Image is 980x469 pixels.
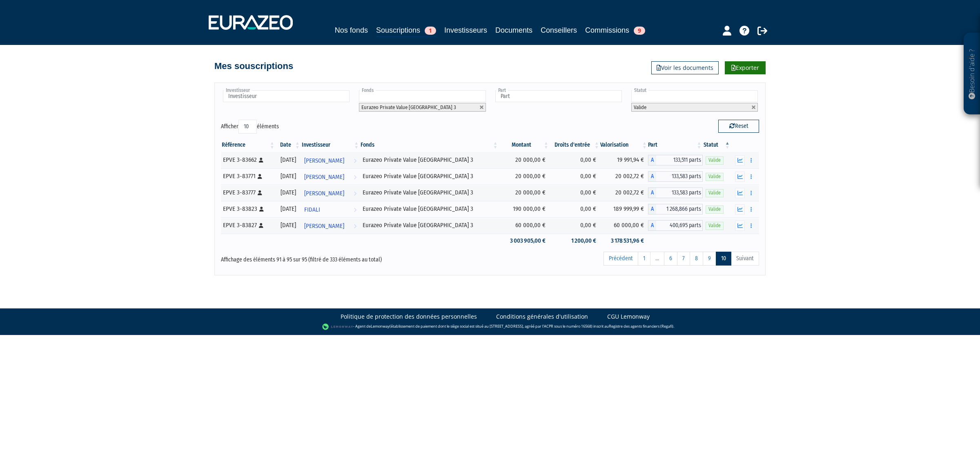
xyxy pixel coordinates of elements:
[656,204,703,214] span: 1 268,866 parts
[301,152,360,168] a: [PERSON_NAME]
[258,190,262,195] i: [Français] Personne physique
[648,220,703,231] div: A - Eurazeo Private Value Europe 3
[600,201,648,217] td: 189 999,99 €
[664,252,677,266] a: 6
[495,25,532,36] a: Documents
[585,25,645,36] a: Commissions9
[301,168,360,185] a: [PERSON_NAME]
[221,138,276,152] th: Référence : activer pour trier la colonne par ordre croissant
[600,138,648,152] th: Valorisation: activer pour trier la colonne par ordre croissant
[656,155,703,165] span: 133,511 parts
[703,138,731,152] th: Statut : activer pour trier la colonne par ordre d&eacute;croissant
[648,188,703,198] div: A - Eurazeo Private Value Europe 3
[550,217,600,234] td: 0,00 €
[223,172,273,181] div: EPVE 3-83771
[648,171,656,182] span: A
[706,156,724,164] span: Valide
[259,207,264,212] i: [Français] Personne physique
[371,324,390,329] a: Lemonway
[677,252,690,266] a: 7
[725,61,766,74] a: Exporter
[354,202,356,217] i: Voir l'investisseur
[354,153,356,168] i: Voir l'investisseur
[550,138,600,152] th: Droits d'entrée: activer pour trier la colonne par ordre croissant
[499,201,550,217] td: 190 000,00 €
[221,251,438,264] div: Affichage des éléments 91 à 95 sur 95 (filtré de 333 éléments au total)
[550,185,600,201] td: 0,00 €
[425,27,436,35] span: 1
[550,152,600,168] td: 0,00 €
[361,104,456,110] span: Eurazeo Private Value [GEOGRAPHIC_DATA] 3
[499,152,550,168] td: 20 000,00 €
[648,171,703,182] div: A - Eurazeo Private Value Europe 3
[499,138,550,152] th: Montant: activer pour trier la colonne par ordre croissant
[278,156,298,164] div: [DATE]
[706,205,724,213] span: Valide
[648,204,656,214] span: A
[550,234,600,248] td: 1 200,00 €
[600,234,648,248] td: 3 178 531,96 €
[354,170,356,185] i: Voir l'investisseur
[259,158,263,163] i: [Français] Personne physique
[8,323,972,331] div: - Agent de (établissement de paiement dont le siège social est situé au [STREET_ADDRESS], agréé p...
[656,188,703,198] span: 133,583 parts
[706,189,724,197] span: Valide
[607,313,650,321] a: CGU Lemonway
[648,155,656,165] span: A
[499,185,550,201] td: 20 000,00 €
[716,252,731,266] a: 10
[651,61,719,74] a: Voir les documents
[638,252,650,266] a: 1
[223,205,273,213] div: EPVE 3-83823
[223,221,273,230] div: EPVE 3-83827
[278,205,298,213] div: [DATE]
[550,168,600,185] td: 0,00 €
[363,172,496,181] div: Eurazeo Private Value [GEOGRAPHIC_DATA] 3
[648,155,703,165] div: A - Eurazeo Private Value Europe 3
[648,204,703,214] div: A - Eurazeo Private Value Europe 3
[363,221,496,230] div: Eurazeo Private Value [GEOGRAPHIC_DATA] 3
[278,172,298,181] div: [DATE]
[604,252,638,266] a: Précédent
[209,15,293,30] img: 1732889491-logotype_eurazeo_blanc_rvb.png
[304,219,344,234] span: [PERSON_NAME]
[360,138,499,152] th: Fonds: activer pour trier la colonne par ordre croissant
[322,323,354,331] img: logo-lemonway.png
[304,186,344,201] span: [PERSON_NAME]
[301,201,360,217] a: FIDALI
[304,170,344,185] span: [PERSON_NAME]
[690,252,703,266] a: 8
[656,220,703,231] span: 400,695 parts
[223,156,273,164] div: EPVE 3-83662
[341,313,477,321] a: Politique de protection des données personnelles
[499,168,550,185] td: 20 000,00 €
[499,234,550,248] td: 3 003 905,00 €
[541,25,577,36] a: Conseillers
[363,205,496,213] div: Eurazeo Private Value [GEOGRAPHIC_DATA] 3
[258,174,262,179] i: [Français] Personne physique
[363,156,496,164] div: Eurazeo Private Value [GEOGRAPHIC_DATA] 3
[354,186,356,201] i: Voir l'investisseur
[600,152,648,168] td: 19 991,94 €
[648,188,656,198] span: A
[301,185,360,201] a: [PERSON_NAME]
[600,185,648,201] td: 20 002,72 €
[214,61,293,71] h4: Mes souscriptions
[600,217,648,234] td: 60 000,00 €
[278,221,298,230] div: [DATE]
[634,104,646,110] span: Valide
[223,188,273,197] div: EPVE 3-83777
[304,202,320,217] span: FIDALI
[354,219,356,234] i: Voir l'investisseur
[609,324,673,329] a: Registre des agents financiers (Regafi)
[278,188,298,197] div: [DATE]
[550,201,600,217] td: 0,00 €
[496,313,588,321] a: Conditions générales d'utilisation
[301,217,360,234] a: [PERSON_NAME]
[259,223,263,228] i: [Français] Personne physique
[221,120,279,134] label: Afficher éléments
[706,173,724,181] span: Valide
[444,25,487,36] a: Investisseurs
[376,25,436,37] a: Souscriptions1
[703,252,716,266] a: 9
